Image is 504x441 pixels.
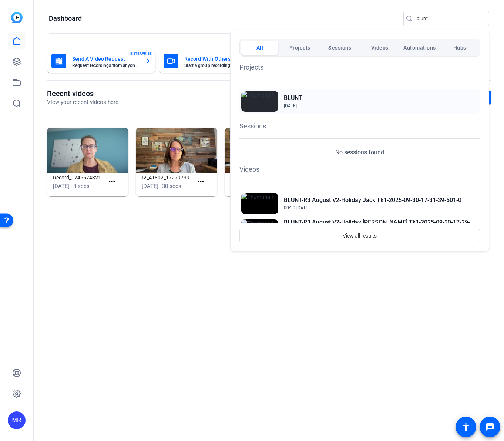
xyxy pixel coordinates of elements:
[284,196,461,205] h2: BLUNT-R3 August V2-Holiday Jack Tk1-2025-09-30-17-31-39-501-0
[241,193,278,214] img: Thumbnail
[403,41,436,54] span: Automations
[284,218,478,236] h2: BLUNT-R3 August V2-Holiday [PERSON_NAME] Tk1-2025-09-30-17-29-18-093-0
[284,94,302,102] h2: BLUNT
[256,41,263,54] span: All
[284,205,295,211] span: 00:30
[241,91,278,112] img: Thumbnail
[296,205,309,211] span: [DATE]
[241,219,278,240] img: Thumbnail
[295,205,296,211] span: |
[328,41,351,54] span: Sessions
[239,164,480,174] h1: Videos
[453,41,466,54] span: Hubs
[284,103,297,108] span: [DATE]
[289,41,310,54] span: Projects
[239,229,480,242] button: View all results
[239,121,480,131] h1: Sessions
[239,62,480,72] h1: Projects
[335,148,384,157] p: No sessions found
[371,41,389,54] span: Videos
[343,229,377,243] span: View all results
